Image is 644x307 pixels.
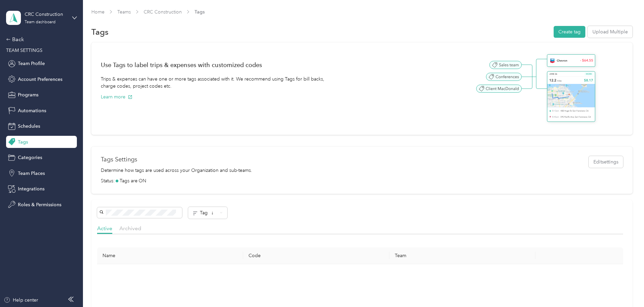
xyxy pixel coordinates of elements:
[18,123,40,130] span: Schedules
[91,28,109,35] h1: Tags
[6,35,74,43] div: Back
[101,93,133,100] button: Learn more
[18,201,61,208] span: Roles & Permissions
[554,26,585,38] button: Create tag
[97,247,243,264] th: Name
[97,225,112,232] span: Active
[200,210,217,216] span: Tag
[18,76,62,83] span: Account Preferences
[243,247,389,264] th: Code
[120,177,138,184] span: Tags are
[139,177,146,184] span: ON
[25,20,56,24] div: Team dashboard
[18,154,42,161] span: Categories
[18,91,38,98] span: Programs
[101,156,252,163] h1: Tags Settings
[119,225,141,232] span: Archived
[144,9,182,15] a: CRC Construction
[101,75,338,90] p: Trips & expenses can have one or more tags associated with it. We recommend using Tags for bill b...
[211,210,213,216] span: ↓
[101,177,115,184] span: Status:
[101,61,262,68] h1: Use Tags to label trips & expenses with customized codes
[18,139,28,146] span: Tags
[589,156,623,168] button: Editsettings
[389,247,535,264] th: Team
[6,48,42,53] span: TEAM SETTINGS
[101,167,252,174] p: Determine how tags are used across your Organization and sub-teams.
[18,170,45,177] span: Team Places
[606,269,644,307] iframe: Everlance-gr Chat Button Frame
[91,9,105,15] a: Home
[117,9,131,15] a: Teams
[18,107,46,114] span: Automations
[588,26,633,38] button: Upload Multiple
[476,52,599,125] img: Tags banner
[25,11,67,18] div: CRC Construction
[4,297,38,304] button: Help center
[18,185,45,192] span: Integrations
[195,8,205,16] span: Tags
[18,60,45,67] span: Team Profile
